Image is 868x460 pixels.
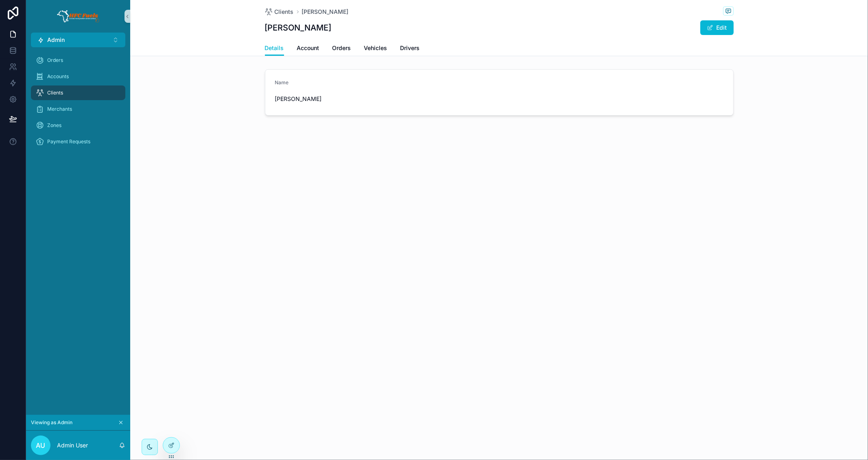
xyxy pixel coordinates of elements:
a: [PERSON_NAME] [302,8,349,16]
a: Merchants [31,102,125,116]
span: Details [265,44,284,52]
a: Clients [265,8,294,16]
button: Edit [700,20,734,35]
a: Zones [31,118,125,133]
span: Clients [47,90,63,96]
img: App logo [57,10,100,23]
span: Name [275,79,289,85]
button: Select Button [31,33,125,47]
a: Details [265,41,284,56]
span: [PERSON_NAME] [275,95,496,103]
p: Admin User [57,441,88,449]
a: Payment Requests [31,134,125,149]
span: Account [297,44,319,52]
span: Vehicles [364,44,387,52]
span: Drivers [400,44,420,52]
a: Account [297,41,319,57]
span: Accounts [47,73,69,80]
a: Orders [332,41,351,57]
span: Clients [275,8,294,16]
span: Orders [332,44,351,52]
span: Zones [47,122,61,129]
span: Payment Requests [47,138,90,145]
span: Orders [47,57,63,64]
a: Clients [31,85,125,100]
span: AU [36,440,46,450]
h1: [PERSON_NAME] [265,22,332,33]
a: Orders [31,53,125,68]
span: Viewing as Admin [31,419,72,426]
a: Accounts [31,69,125,84]
a: Drivers [400,41,420,57]
a: Vehicles [364,41,387,57]
span: Admin [47,36,65,44]
div: scrollable content [26,47,130,160]
span: Merchants [47,106,72,112]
